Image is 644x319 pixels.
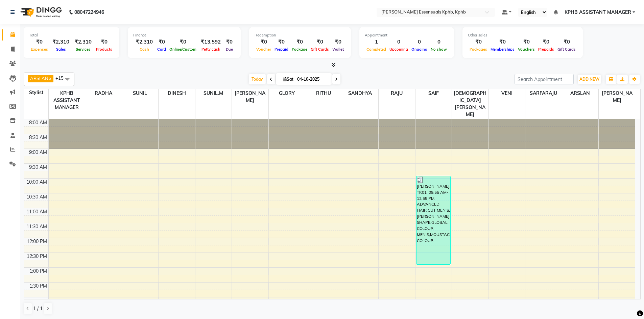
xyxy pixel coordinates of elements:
div: 2:00 PM [28,297,48,304]
div: 1:30 PM [28,283,48,290]
div: 1 [365,38,388,46]
div: ₹13,592 [198,38,223,46]
div: 10:30 AM [25,193,48,201]
div: Total [29,32,114,38]
div: ₹0 [516,38,536,46]
div: Redemption [255,32,345,38]
span: Products [94,47,114,52]
b: 08047224946 [74,3,104,22]
div: 8:00 AM [28,119,48,126]
div: 0 [429,38,449,46]
span: Petty cash [200,47,222,52]
div: Stylist [24,89,48,96]
div: ₹0 [223,38,235,46]
span: Due [224,47,235,52]
span: Ongoing [410,47,429,52]
span: SAIF [415,89,452,98]
span: [DEMOGRAPHIC_DATA][PERSON_NAME] [452,89,488,119]
span: Services [74,47,92,52]
span: DINESH [159,89,195,98]
span: Today [249,74,266,84]
div: 9:30 AM [28,164,48,171]
span: SUNIL.M [195,89,232,98]
span: Gift Cards [556,47,577,52]
span: Sat [281,77,295,82]
span: [PERSON_NAME] [599,89,635,105]
span: ARSLAN [562,89,599,98]
div: ₹2,310 [72,38,94,46]
span: Upcoming [388,47,410,52]
span: Memberships [489,47,516,52]
span: [PERSON_NAME] [232,89,268,105]
div: ₹0 [309,38,331,46]
span: VENI [489,89,525,98]
span: Sales [54,47,68,52]
span: Packages [468,47,489,52]
span: Wallet [331,47,345,52]
div: Finance [133,32,235,38]
div: 9:00 AM [28,149,48,156]
span: Prepaid [273,47,290,52]
span: GLORY [269,89,305,98]
div: ₹2,310 [50,38,72,46]
span: SUNIL [122,89,159,98]
span: Package [290,47,309,52]
span: +15 [55,75,69,81]
div: Appointment [365,32,449,38]
span: RAJU [379,89,415,98]
div: 12:00 PM [25,238,48,245]
div: 10:00 AM [25,179,48,186]
div: ₹0 [273,38,290,46]
span: Vouchers [516,47,536,52]
span: No show [429,47,449,52]
div: [PERSON_NAME], TK01, 09:55 AM-12:55 PM, ADVANCED HAIR CUT MEN'S,[PERSON_NAME] SHAPE,GLOBAL COLOUR... [416,176,451,264]
div: 1:00 PM [28,268,48,275]
input: Search Appointment [515,74,574,84]
a: x [48,76,51,81]
span: RADHA [85,89,122,98]
div: ₹0 [168,38,198,46]
span: Gift Cards [309,47,331,52]
span: SARFARAJU [525,89,562,98]
span: KPHB ASSISTANT MANAGER [49,89,85,112]
div: 12:30 PM [25,253,48,260]
div: ₹0 [556,38,577,46]
div: ₹0 [489,38,516,46]
span: Expenses [29,47,50,52]
img: logo [17,3,64,22]
div: ₹0 [94,38,114,46]
span: ARSLAN [30,76,48,81]
div: ₹0 [468,38,489,46]
div: ₹0 [156,38,168,46]
div: 0 [410,38,429,46]
span: RITHU [305,89,342,98]
div: Other sales [468,32,577,38]
span: SANDHYA [342,89,379,98]
span: Online/Custom [168,47,198,52]
div: 11:00 AM [25,208,48,215]
div: 11:30 AM [25,223,48,230]
span: ADD NEW [579,77,599,82]
div: 0 [388,38,410,46]
button: ADD NEW [578,75,601,84]
div: ₹0 [29,38,50,46]
span: Completed [365,47,388,52]
span: 1 / 1 [33,305,43,312]
span: Card [156,47,168,52]
div: ₹0 [255,38,273,46]
input: 2025-10-04 [295,74,329,84]
span: Cash [138,47,151,52]
span: KPHB ASSISTANT MANAGER [565,9,631,16]
div: ₹2,310 [133,38,156,46]
span: Voucher [255,47,273,52]
div: ₹0 [290,38,309,46]
div: 8:30 AM [28,134,48,141]
div: ₹0 [331,38,345,46]
span: Prepaids [536,47,556,52]
div: ₹0 [536,38,556,46]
